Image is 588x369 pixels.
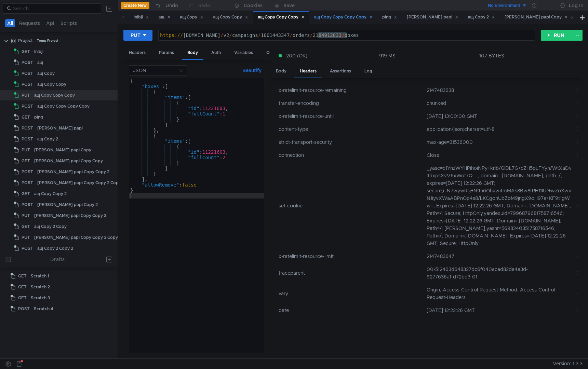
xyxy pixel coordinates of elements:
[17,19,42,27] button: Requests
[276,136,424,149] td: strict-transport-security
[153,46,179,59] div: Params
[37,243,73,254] div: ащ Copy 2 Copy 2
[541,30,571,41] button: RUN
[37,79,66,90] div: ащ Copy Copy
[31,271,49,281] div: Scratch 1
[314,14,373,21] div: ащ Copy Copy Copy Copy
[121,2,149,9] button: Create New
[294,65,322,78] div: Headers
[22,221,30,232] span: GET
[283,3,295,8] div: Save
[424,84,572,97] td: 2147483638
[131,31,141,39] div: PUT
[37,200,98,210] div: [PERSON_NAME] papi Copy 2
[424,110,572,123] td: [DATE] 13:00:00 GMT
[22,112,30,122] span: GET
[180,14,204,21] div: ащ Copy
[424,250,572,263] td: 2147483647
[22,167,33,177] span: POST
[240,66,264,74] button: Beautify
[183,0,215,11] button: Redo
[22,178,33,188] span: POST
[34,304,53,314] div: Scratch 4
[31,293,50,303] div: Scratch 3
[22,79,33,90] span: POST
[22,68,33,79] span: POST
[382,14,397,21] div: ping
[424,123,572,136] td: application/json;charset=utf-8
[31,282,50,292] div: Scratch 2
[324,65,357,78] div: Assertions
[424,263,572,283] td: 00-512463d648327dc6f040acad82da4a3d-9277636a1fd72bd3-01
[44,19,56,27] button: Api
[276,162,424,250] td: set-cookie
[37,101,90,111] div: ащ Copy Copy Copy Copy
[37,57,43,68] div: ащ
[22,46,30,57] span: GET
[22,210,30,221] span: PUT
[5,19,15,27] button: All
[213,14,248,21] div: ащ Copy Copy
[37,36,58,46] div: Temp Project
[22,134,33,144] span: POST
[37,123,83,133] div: [PERSON_NAME] papi
[276,304,424,317] td: date
[34,189,67,199] div: ащ Copy Copy 2
[149,0,183,11] button: Undo
[424,162,572,250] td: _yasc=c1YnzWYHPihoiNPy+krlb/GlDL7G+cZH5pLFYyh/WtXaDvltdxpsXvV6xWot7Q==; domain=.[DOMAIN_NAME]; pa...
[22,123,33,133] span: POST
[276,263,424,283] td: traceparent
[37,134,58,144] div: ащ Copy 2
[22,90,30,100] span: PUT
[22,200,33,210] span: POST
[22,57,33,68] span: POST
[18,36,33,46] div: Project
[229,46,258,59] div: Variables
[37,167,109,177] div: [PERSON_NAME] papi Copy Copy 2
[198,1,210,10] div: Redo
[468,14,495,21] div: ащ Copy 2
[359,65,378,78] div: Log
[18,271,27,281] span: GET
[18,304,30,314] span: POST
[37,68,55,79] div: ащ Copy
[270,65,292,78] div: Body
[123,46,151,59] div: Headers
[50,255,65,263] div: Drafts
[22,189,30,199] span: GET
[424,304,572,317] td: [DATE] 12:22:26 GMT
[553,359,583,369] span: Version: 1.3.3
[569,1,583,10] div: Log In
[488,2,520,9] div: No Environment
[286,52,307,59] span: 200 (OK)
[22,156,30,166] span: GET
[276,283,424,304] td: vary
[22,243,33,254] span: POST
[37,178,121,188] div: [PERSON_NAME] papi Copy Copy 2 Copy
[165,1,178,10] div: Undo
[13,5,97,12] input: Search...
[34,46,43,57] div: lnlbjl
[479,53,504,59] div: 107 BYTES
[276,250,424,263] td: x-ratelimit-resource-limit
[182,46,203,60] div: Body
[424,149,572,162] td: Close
[276,149,424,162] td: connection
[424,136,572,149] td: max-age=31536000
[276,84,424,97] td: x-ratelimit-resource-remaining
[258,14,305,21] div: ащ Copy Copy Copy
[159,14,171,21] div: ащ
[22,101,33,111] span: POST
[276,110,424,123] td: x-ratelimit-resource-until
[407,14,458,21] div: [PERSON_NAME] papi
[134,14,149,21] div: lnlbjl
[34,112,43,122] div: ping
[379,53,396,59] div: 919 MS
[206,46,226,59] div: Auth
[424,97,572,110] td: chunked
[34,90,75,100] div: ащ Copy Copy Copy
[34,210,106,221] div: [PERSON_NAME] papi Copy Copy 3
[276,97,424,110] td: transfer-encoding
[22,232,30,243] span: PUT
[123,30,152,41] button: PUT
